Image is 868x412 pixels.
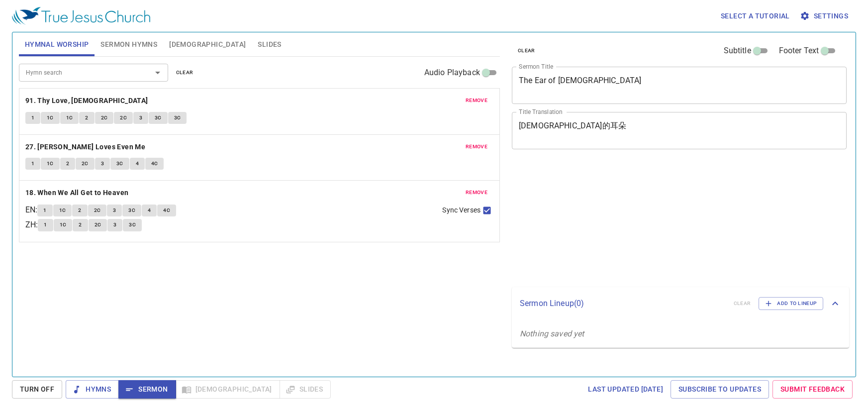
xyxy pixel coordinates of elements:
[54,219,73,231] button: 1C
[772,380,853,399] a: Submit Feedback
[60,220,67,229] span: 1C
[88,205,107,216] button: 2C
[802,10,848,22] span: Settings
[116,159,123,168] span: 3C
[59,206,66,215] span: 1C
[79,220,82,229] span: 2
[95,220,101,229] span: 2C
[25,38,89,51] span: Hymnal Worship
[72,205,87,216] button: 2
[38,219,53,231] button: 1
[78,206,81,215] span: 2
[139,113,142,122] span: 3
[25,158,40,170] button: 1
[128,206,135,215] span: 3C
[101,113,108,122] span: 2C
[168,112,187,124] button: 3C
[584,380,667,399] a: Last updated [DATE]
[31,159,34,168] span: 1
[129,220,136,229] span: 3C
[671,380,769,399] a: Subscribe to Updates
[25,95,148,107] b: 91. Thy Love, [DEMOGRAPHIC_DATA]
[780,383,845,396] span: Submit Feedback
[47,113,54,122] span: 1C
[25,141,145,153] b: 27. [PERSON_NAME] Loves Even Me
[142,205,157,216] button: 4
[114,112,133,124] button: 2C
[133,112,148,124] button: 3
[47,159,54,168] span: 1C
[518,46,535,55] span: clear
[508,160,781,283] iframe: from-child
[466,96,487,105] span: remove
[66,380,119,399] button: Hymns
[95,158,110,170] button: 3
[113,206,116,215] span: 3
[151,66,165,80] button: Open
[60,112,79,124] button: 1C
[176,68,193,77] span: clear
[25,204,37,216] p: EN :
[113,220,116,229] span: 3
[717,7,794,25] button: Select a tutorial
[169,38,246,51] span: [DEMOGRAPHIC_DATA]
[149,112,168,124] button: 3C
[721,10,790,22] span: Select a tutorial
[779,45,819,57] span: Footer Text
[94,206,101,215] span: 2C
[100,38,157,51] span: Sermon Hymns
[588,383,663,396] span: Last updated [DATE]
[107,219,122,231] button: 3
[512,45,541,57] button: clear
[724,45,751,57] span: Subtitle
[157,205,176,216] button: 4C
[25,187,129,199] b: 18. When We All Get to Heaven
[520,298,726,309] p: Sermon Lineup ( 0 )
[118,380,176,399] button: Sermon
[25,187,130,199] button: 18. When We All Get to Heaven
[460,141,493,153] button: remove
[73,219,88,231] button: 2
[43,206,46,215] span: 1
[122,205,141,216] button: 3C
[66,113,73,122] span: 1C
[12,380,62,399] button: Turn Off
[424,67,480,79] span: Audio Playback
[53,205,72,216] button: 1C
[41,112,60,124] button: 1C
[519,76,840,95] textarea: The Ear of [DEMOGRAPHIC_DATA]
[136,159,139,168] span: 4
[12,7,150,25] img: True Jesus Church
[20,383,54,396] span: Turn Off
[155,113,162,122] span: 3C
[148,206,151,215] span: 4
[37,205,52,216] button: 1
[25,95,150,107] button: 91. Thy Love, [DEMOGRAPHIC_DATA]
[123,219,142,231] button: 3C
[258,38,281,51] span: Slides
[170,67,199,79] button: clear
[74,383,111,396] span: Hymns
[512,287,849,320] div: Sermon Lineup(0)clearAdd to Lineup
[66,159,69,168] span: 2
[107,205,122,216] button: 3
[101,159,104,168] span: 3
[41,158,60,170] button: 1C
[466,188,487,197] span: remove
[466,142,487,151] span: remove
[31,113,34,122] span: 1
[174,113,181,122] span: 3C
[678,383,761,396] span: Subscribe to Updates
[25,141,147,153] button: 27. [PERSON_NAME] Loves Even Me
[460,95,493,106] button: remove
[163,206,170,215] span: 4C
[95,112,114,124] button: 2C
[89,219,107,231] button: 2C
[798,7,852,25] button: Settings
[79,112,94,124] button: 2
[130,158,145,170] button: 4
[25,219,38,231] p: ZH :
[460,187,493,199] button: remove
[519,121,840,140] textarea: [DEMOGRAPHIC_DATA]的耳朵
[76,158,95,170] button: 2C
